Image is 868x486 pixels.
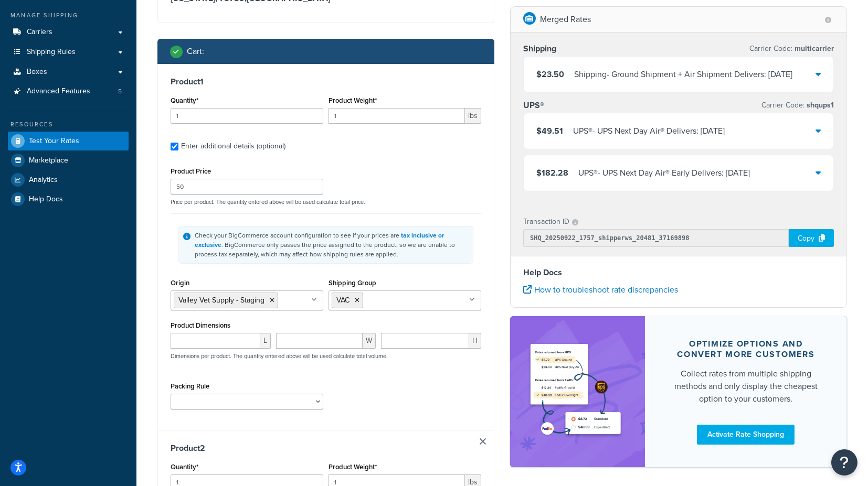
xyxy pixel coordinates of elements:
span: $182.28 [536,167,568,179]
span: Marketplace [29,156,68,165]
span: Advanced Features [27,87,90,96]
input: 0 [171,108,323,124]
div: Manage Shipping [8,11,129,20]
div: Optimize options and convert more customers [670,339,822,360]
h2: Cart : [187,47,204,56]
p: Dimensions per product. The quantity entered above will be used calculate total volume. [168,352,388,360]
span: Analytics [29,176,58,185]
div: Enter additional details (optional) [181,139,285,154]
a: Analytics [8,170,129,189]
p: Merged Rates [540,12,591,27]
h4: Help Docs [523,266,834,279]
a: Marketplace [8,151,129,170]
label: Shipping Group [329,279,376,287]
div: Collect rates from multiple shipping methods and only display the cheapest option to your customers. [670,368,822,405]
a: Boxes [8,62,129,82]
span: Carriers [27,28,52,37]
img: feature-image-rateshop-7084cbbcb2e67ef1d54c2e976f0e592697130d5817b016cf7cc7e13314366067.png [526,332,629,451]
span: shqups1 [805,100,834,111]
label: Packing Rule [171,382,209,390]
a: Shipping Rules [8,42,129,62]
label: Quantity* [171,463,198,471]
p: Price per product. The quantity entered above will be used calculate total price. [168,198,484,206]
label: Product Dimensions [171,321,230,329]
h3: Product 1 [171,77,481,87]
p: Carrier Code: [761,98,834,113]
a: How to troubleshoot rate discrepancies [523,284,678,296]
span: Help Docs [29,195,63,204]
span: W [363,333,376,349]
span: Shipping Rules [27,48,76,57]
span: Valley Vet Supply - Staging [178,295,264,306]
label: Quantity* [171,96,198,104]
p: Transaction ID [523,214,569,229]
label: Origin [171,279,189,287]
span: H [469,333,481,349]
p: Carrier Code: [749,41,834,56]
h3: Shipping [523,44,556,54]
label: Product Weight* [329,463,377,471]
span: L [260,333,271,349]
span: multicarrier [792,43,834,54]
div: Resources [8,120,129,129]
a: Remove Item [480,438,486,445]
input: 0.00 [329,108,465,124]
div: Shipping - Ground Shipment + Air Shipment Delivers: [DATE] [574,67,792,82]
span: Boxes [27,68,47,77]
li: Advanced Features [8,82,129,101]
div: UPS® - UPS Next Day Air® Delivers: [DATE] [573,124,725,138]
a: Test Your Rates [8,132,129,150]
a: tax inclusive or exclusive [195,231,444,250]
span: VAC [336,295,350,306]
label: Product Weight* [329,96,377,104]
div: UPS® - UPS Next Day Air® Early Delivers: [DATE] [578,166,750,180]
a: Carriers [8,23,129,42]
a: Activate Rate Shopping [697,425,795,445]
h3: Product 2 [171,443,481,453]
span: $49.51 [536,125,563,137]
button: Open Resource Center [831,449,858,476]
div: Check your BigCommerce account configuration to see if your prices are . BigCommerce only passes ... [195,231,469,259]
a: Advanced Features5 [8,82,129,101]
h3: UPS® [523,100,544,111]
span: 5 [118,87,122,96]
span: $23.50 [536,68,564,80]
a: Help Docs [8,190,129,209]
input: Enter additional details (optional) [171,143,178,150]
label: Product Price [171,167,211,175]
span: lbs [465,108,481,124]
span: Test Your Rates [29,137,79,146]
div: Copy [789,229,834,247]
